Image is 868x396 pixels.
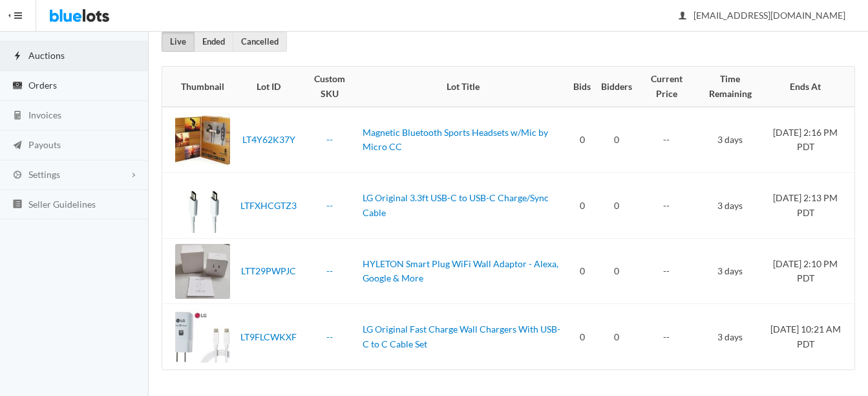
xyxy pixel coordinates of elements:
td: 3 days [696,107,765,173]
a: -- [326,134,333,145]
td: 0 [596,238,637,304]
span: Payouts [28,139,61,150]
a: -- [326,200,333,211]
td: [DATE] 10:21 AM PDT [765,304,854,370]
ion-icon: calculator [11,110,24,122]
td: [DATE] 2:13 PM PDT [765,173,854,239]
a: -- [326,331,333,342]
a: LTT29PWPJC [241,265,296,276]
td: -- [637,238,695,304]
th: Ends At [765,67,854,107]
th: Lot Title [357,67,568,107]
ion-icon: flash [11,50,24,63]
td: 0 [596,304,637,370]
a: Cancelled [233,32,287,52]
span: [EMAIL_ADDRESS][DOMAIN_NAME] [679,10,845,21]
ion-icon: cog [11,170,24,182]
td: 0 [568,238,596,304]
td: -- [637,304,695,370]
a: Ended [194,32,233,52]
ion-icon: person [676,10,689,23]
a: Magnetic Bluetooth Sports Headsets w/Mic by Micro CC [363,127,548,153]
td: 0 [568,107,596,173]
span: Orders [28,80,57,91]
td: 0 [568,304,596,370]
a: HYLETON Smart Plug WiFi Wall Adaptor - Alexa, Google & More [363,258,558,284]
span: Invoices [28,109,61,120]
th: Current Price [637,67,695,107]
td: 3 days [696,173,765,239]
td: 0 [568,173,596,239]
ion-icon: paper plane [11,140,24,152]
span: Settings [28,169,60,180]
th: Lot ID [235,67,302,107]
td: 3 days [696,304,765,370]
a: LG Original 3.3ft USB-C to USB-C Charge/Sync Cable [363,192,549,218]
th: Bids [568,67,596,107]
td: [DATE] 2:10 PM PDT [765,238,854,304]
th: Bidders [596,67,637,107]
td: 0 [596,173,637,239]
th: Custom SKU [302,67,357,107]
td: -- [637,107,695,173]
ion-icon: clipboard [11,21,24,33]
a: LG Original Fast Charge Wall Chargers With USB-C to C Cable Set [363,324,560,349]
a: Live [162,32,195,52]
span: Auctions [28,50,65,61]
span: Seller Guidelines [28,199,96,210]
td: 3 days [696,238,765,304]
td: 0 [596,107,637,173]
th: Time Remaining [696,67,765,107]
ion-icon: list box [11,199,24,211]
th: Thumbnail [162,67,235,107]
td: [DATE] 2:16 PM PDT [765,107,854,173]
a: -- [326,265,333,276]
a: LT4Y62K37Y [242,134,295,145]
a: LT9FLCWKXF [240,331,297,342]
ion-icon: cash [11,80,24,93]
td: -- [637,173,695,239]
a: LTFXHCGTZ3 [240,200,297,211]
